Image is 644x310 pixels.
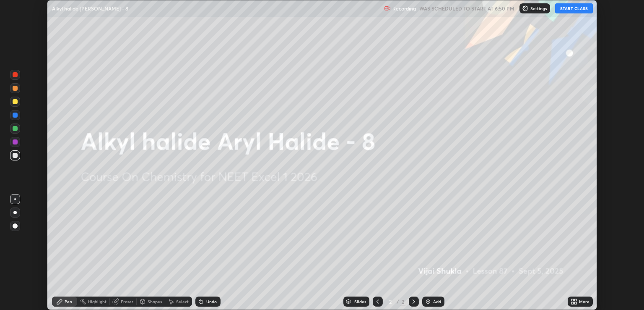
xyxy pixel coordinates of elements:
div: 2 [400,298,405,305]
img: recording.375f2c34.svg [384,5,391,12]
div: / [396,299,399,304]
div: Undo [206,299,217,304]
div: Eraser [121,299,133,304]
button: START CLASS [555,3,593,13]
h5: WAS SCHEDULED TO START AT 6:50 PM [419,5,514,12]
p: Alkyl halide [PERSON_NAME] - 8 [52,5,128,12]
div: Shapes [148,299,162,304]
img: class-settings-icons [522,5,529,12]
div: More [579,299,589,304]
div: 2 [386,299,395,304]
div: Select [176,299,189,304]
div: Slides [354,299,366,304]
p: Recording [392,5,416,12]
p: Settings [530,6,547,11]
div: Pen [65,299,72,304]
img: add-slide-button [425,298,431,305]
div: Add [433,299,441,304]
div: Highlight [88,299,106,304]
